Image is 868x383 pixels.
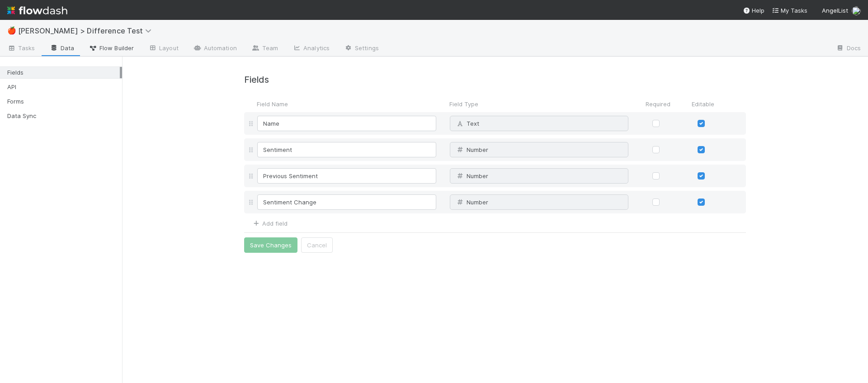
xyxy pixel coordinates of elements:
[255,99,443,109] div: Field Name
[822,7,848,14] span: AngelList
[7,43,35,52] span: Tasks
[456,120,479,127] span: Text
[829,42,868,56] a: Docs
[443,99,635,109] div: Field Type
[285,42,337,56] a: Analytics
[301,237,333,253] button: Cancel
[244,42,285,56] a: Team
[81,42,141,56] a: Flow Builder
[141,42,186,56] a: Layout
[852,6,861,15] img: avatar_a8b9208c-77c1-4b07-b461-d8bc701f972e.png
[680,99,726,109] div: Editable
[772,6,807,15] a: My Tasks
[456,172,488,180] span: Number
[772,7,807,14] span: My Tasks
[7,96,120,107] div: Forms
[18,26,156,35] span: [PERSON_NAME] > Difference Test
[251,220,288,227] a: Add field
[7,3,67,18] img: logo-inverted-e16ddd16eac7371096b0.svg
[456,199,488,206] span: Number
[337,42,386,56] a: Settings
[7,27,16,34] span: 🍎
[257,142,436,157] input: Untitled field
[244,237,297,253] button: Save Changes
[257,168,436,184] input: Untitled field
[244,75,746,85] h4: Fields
[186,42,244,56] a: Automation
[635,99,680,109] div: Required
[7,81,120,93] div: API
[42,42,81,56] a: Data
[7,110,120,122] div: Data Sync
[743,6,764,15] div: Help
[456,146,488,153] span: Number
[89,43,134,52] span: Flow Builder
[257,194,436,210] input: Untitled field
[257,116,436,131] input: Untitled field
[7,67,120,78] div: Fields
